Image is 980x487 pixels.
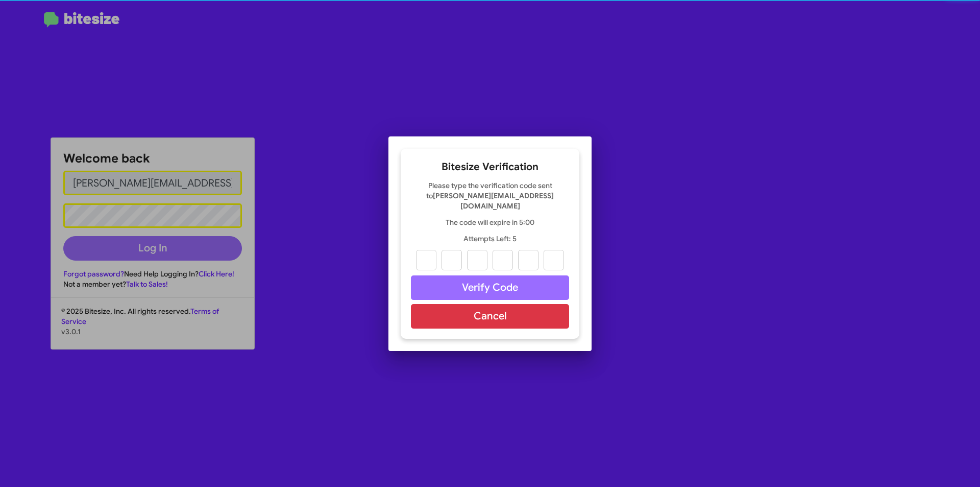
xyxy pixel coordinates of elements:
[411,217,569,227] p: The code will expire in 5:00
[411,234,569,244] p: Attempts Left: 5
[433,191,554,211] strong: [PERSON_NAME][EMAIL_ADDRESS][DOMAIN_NAME]
[411,180,569,211] p: Please type the verification code sent to
[411,275,569,300] button: Verify Code
[411,159,569,175] h2: Bitesize Verification
[411,304,569,329] button: Cancel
